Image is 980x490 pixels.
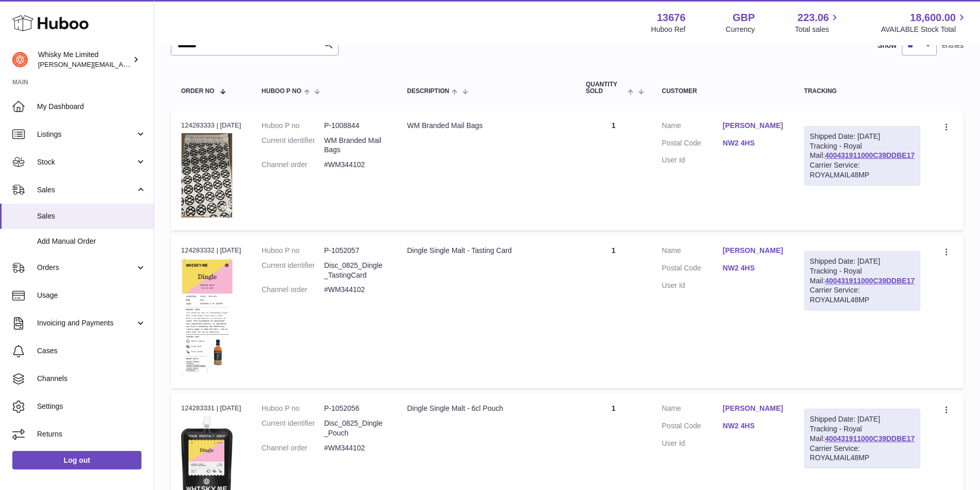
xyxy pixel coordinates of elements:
[37,402,146,411] span: Settings
[38,60,206,68] span: [PERSON_NAME][EMAIL_ADDRESS][DOMAIN_NAME]
[181,121,241,130] div: 124283333 | [DATE]
[662,121,723,133] dt: Name
[726,25,755,34] div: Currency
[804,126,920,186] div: Tracking - Royal Mail:
[324,404,386,413] dd: P-1052056
[723,121,783,131] a: [PERSON_NAME]
[37,185,135,195] span: Sales
[262,443,324,453] dt: Channel order
[723,404,783,413] a: [PERSON_NAME]
[810,444,915,463] div: Carrier Service: ROYALMAIL48MP
[12,451,141,469] a: Log out
[262,160,324,170] dt: Channel order
[262,136,324,155] dt: Current identifier
[37,130,135,139] span: Listings
[723,421,783,431] a: NW2 4HS
[407,121,565,131] div: WM Branded Mail Bags
[810,132,915,141] div: Shipped Date: [DATE]
[662,246,723,258] dt: Name
[262,404,324,413] dt: Huboo P no
[181,88,215,95] span: Order No
[795,11,841,34] a: 223.06 Total sales
[38,50,131,69] div: Whisky Me Limited
[825,277,915,285] a: 400431911000C39DDBE17
[324,285,386,295] dd: #WM344102
[662,404,723,416] dt: Name
[723,246,783,256] a: [PERSON_NAME]
[651,25,686,34] div: Huboo Ref
[881,25,968,34] span: AVAILABLE Stock Total
[37,374,146,384] span: Channels
[662,155,723,165] dt: User Id
[181,246,241,255] div: 124283332 | [DATE]
[878,41,897,50] label: Show
[662,263,723,276] dt: Postal Code
[262,88,301,95] span: Huboo P no
[37,291,146,300] span: Usage
[324,121,386,131] dd: P-1008844
[662,138,723,151] dt: Postal Code
[723,263,783,273] a: NW2 4HS
[324,246,386,256] dd: P-1052057
[825,434,915,443] a: 400431911000C39DDBE17
[262,246,324,256] dt: Huboo P no
[576,111,652,230] td: 1
[662,281,723,291] dt: User Id
[942,41,964,50] span: entries
[37,346,146,356] span: Cases
[804,409,920,468] div: Tracking - Royal Mail:
[262,419,324,438] dt: Current identifier
[324,160,386,170] dd: #WM344102
[37,102,146,112] span: My Dashboard
[810,160,915,180] div: Carrier Service: ROYALMAIL48MP
[733,11,755,25] strong: GBP
[37,237,146,246] span: Add Manual Order
[723,138,783,148] a: NW2 4HS
[12,52,28,67] img: frances@whiskyshop.com
[804,251,920,311] div: Tracking - Royal Mail:
[324,261,386,280] dd: Disc_0825_Dingle_TastingCard
[586,81,626,95] span: Quantity Sold
[910,11,956,25] span: 18,600.00
[262,121,324,131] dt: Huboo P no
[662,88,784,95] div: Customer
[262,261,324,280] dt: Current identifier
[662,439,723,448] dt: User Id
[181,133,233,217] img: 1725358317.png
[181,258,233,375] img: 1752740722.png
[324,443,386,453] dd: #WM344102
[407,246,565,256] div: Dingle Single Malt - Tasting Card
[324,136,386,155] dd: WM Branded Mail Bags
[825,151,915,159] a: 400431911000C39DDBE17
[37,318,135,328] span: Invoicing and Payments
[37,429,146,439] span: Returns
[810,257,915,266] div: Shipped Date: [DATE]
[810,285,915,305] div: Carrier Service: ROYALMAIL48MP
[804,88,920,95] div: Tracking
[795,25,841,34] span: Total sales
[37,157,135,167] span: Stock
[37,211,146,221] span: Sales
[810,414,915,424] div: Shipped Date: [DATE]
[262,285,324,295] dt: Channel order
[576,235,652,388] td: 1
[181,404,241,413] div: 124283331 | [DATE]
[407,404,565,413] div: Dingle Single Malt - 6cl Pouch
[881,11,968,34] a: 18,600.00 AVAILABLE Stock Total
[324,419,386,438] dd: Disc_0825_Dingle_Pouch
[407,88,449,95] span: Description
[657,11,686,25] strong: 13676
[662,421,723,433] dt: Postal Code
[797,11,829,25] span: 223.06
[37,263,135,273] span: Orders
